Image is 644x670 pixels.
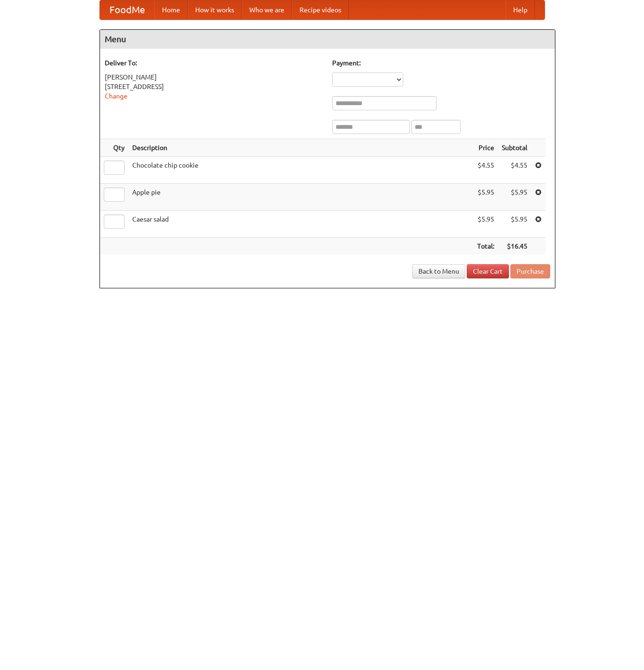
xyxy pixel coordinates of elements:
[292,0,349,19] a: Recipe videos
[498,211,531,238] td: $5.95
[498,184,531,211] td: $5.95
[473,139,498,157] th: Price
[498,157,531,184] td: $4.55
[467,264,509,278] a: Clear Cart
[506,0,535,19] a: Help
[105,72,323,82] div: [PERSON_NAME]
[100,30,555,49] h4: Menu
[128,184,473,211] td: Apple pie
[188,0,242,19] a: How it works
[473,157,498,184] td: $4.55
[473,211,498,238] td: $5.95
[105,58,323,68] h5: Deliver To:
[473,238,498,255] th: Total:
[154,0,188,19] a: Home
[498,238,531,255] th: $16.45
[412,264,465,278] a: Back to Menu
[332,58,550,68] h5: Payment:
[498,139,531,157] th: Subtotal
[510,264,550,278] button: Purchase
[100,139,128,157] th: Qty
[242,0,292,19] a: Who we are
[128,211,473,238] td: Caesar salad
[105,92,127,100] a: Change
[473,184,498,211] td: $5.95
[100,0,154,19] a: FoodMe
[128,157,473,184] td: Chocolate chip cookie
[128,139,473,157] th: Description
[105,82,323,91] div: [STREET_ADDRESS]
